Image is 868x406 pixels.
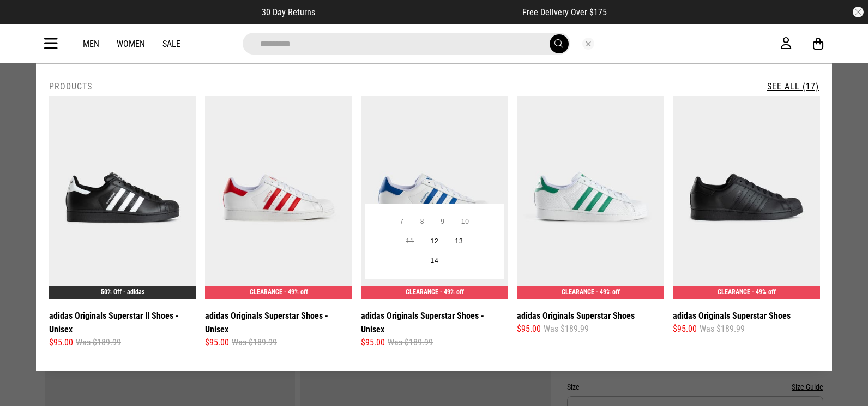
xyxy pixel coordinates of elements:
[718,288,750,296] span: CLEARANCE
[700,323,745,336] span: Was $189.99
[544,323,589,336] span: Was $189.99
[447,232,471,252] button: 13
[562,288,594,296] span: CLEARANCE
[49,309,196,336] a: adidas Originals Superstar II Shoes - Unisex
[162,39,180,49] a: Sale
[432,212,453,232] button: 9
[517,323,541,336] span: $95.00
[517,96,664,299] img: Adidas Originals Superstar Shoes in White
[361,96,508,299] img: Adidas Originals Superstar Shoes - Unisex in White
[232,336,277,349] span: Was $189.99
[205,336,229,349] span: $95.00
[83,39,99,49] a: Men
[76,336,121,349] span: Was $189.99
[673,323,697,336] span: $95.00
[49,96,196,299] img: Adidas Originals Superstar Ii Shoes - Unisex in Black
[49,81,92,92] h2: Products
[205,96,352,299] img: Adidas Originals Superstar Shoes - Unisex in White
[767,81,819,92] a: See All (17)
[398,232,423,252] button: 11
[117,39,145,49] a: Women
[673,96,820,299] img: Adidas Originals Superstar Shoes in Black
[453,212,478,232] button: 10
[391,212,412,232] button: 7
[423,232,447,252] button: 12
[522,7,607,17] span: Free Delivery Over $175
[284,288,308,296] span: - 49% off
[205,309,352,336] a: adidas Originals Superstar Shoes - Unisex
[361,309,508,336] a: adidas Originals Superstar Shoes - Unisex
[517,309,635,323] a: adidas Originals Superstar Shoes
[596,288,620,296] span: - 49% off
[250,288,282,296] span: CLEARANCE
[752,288,776,296] span: - 49% off
[388,336,433,349] span: Was $189.99
[673,309,791,323] a: adidas Originals Superstar Shoes
[423,252,447,271] button: 14
[262,7,315,17] span: 30 Day Returns
[406,288,438,296] span: CLEARANCE
[9,4,41,37] button: Open LiveChat chat widget
[337,7,501,17] iframe: Customer reviews powered by Trustpilot
[101,288,144,296] a: 50% Off - adidas
[412,212,432,232] button: 8
[582,38,594,50] button: Close search
[440,288,464,296] span: - 49% off
[361,336,385,349] span: $95.00
[49,336,73,349] span: $95.00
